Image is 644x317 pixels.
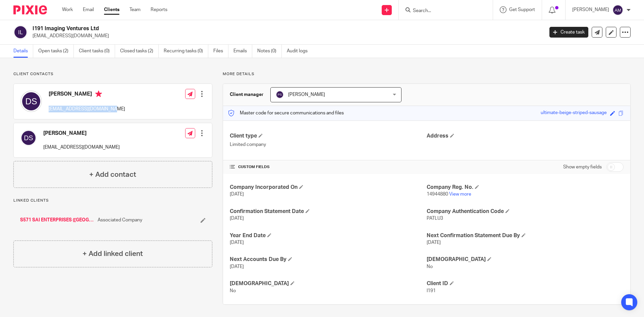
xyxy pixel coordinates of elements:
[228,110,344,116] p: Master code for secure communications and files
[288,92,325,97] span: [PERSON_NAME]
[427,184,624,191] h4: Company Reg. No.
[427,133,624,140] h4: Address
[151,6,167,13] a: Reports
[449,192,471,197] a: View more
[223,71,631,77] p: More details
[287,45,313,58] a: Audit logs
[427,256,624,263] h4: [DEMOGRAPHIC_DATA]
[13,25,28,39] img: svg%3E
[230,264,244,269] span: [DATE]
[13,5,47,14] img: Pixie
[98,217,142,223] span: Associated Company
[427,264,433,269] span: No
[43,144,120,151] p: [EMAIL_ADDRESS][DOMAIN_NAME]
[276,91,284,99] img: svg%3E
[572,6,609,13] p: [PERSON_NAME]
[164,45,208,58] a: Recurring tasks (0)
[49,106,125,112] p: [EMAIL_ADDRESS][DOMAIN_NAME]
[33,25,438,32] h2: I191 Imaging Ventures Ltd
[230,91,264,98] h3: Client manager
[79,45,115,58] a: Client tasks (0)
[230,141,427,148] p: Limited company
[427,288,436,293] span: I191
[20,217,94,223] a: S571 SAI ENTERPRISES ([GEOGRAPHIC_DATA]) LTD
[230,280,427,287] h4: [DEMOGRAPHIC_DATA]
[233,45,252,58] a: Emails
[13,198,212,203] p: Linked clients
[83,249,143,259] h4: + Add linked client
[33,33,539,39] p: [EMAIL_ADDRESS][DOMAIN_NAME]
[230,184,427,191] h4: Company Incorporated On
[427,280,624,287] h4: Client ID
[230,256,427,263] h4: Next Accounts Due By
[549,27,588,38] a: Create task
[427,216,443,221] span: PATLU3
[129,6,141,13] a: Team
[95,91,102,97] i: Primary
[427,232,624,239] h4: Next Confirmation Statement Due By
[563,164,602,170] label: Show empty fields
[13,71,212,77] p: Client contacts
[20,130,37,146] img: svg%3E
[104,6,119,13] a: Clients
[230,232,427,239] h4: Year End Date
[427,208,624,215] h4: Company Authentication Code
[213,45,228,58] a: Files
[38,45,74,58] a: Open tasks (2)
[120,45,159,58] a: Closed tasks (2)
[257,45,282,58] a: Notes (0)
[62,6,73,13] a: Work
[230,216,244,221] span: [DATE]
[230,288,236,293] span: No
[83,6,94,13] a: Email
[89,169,136,180] h4: + Add contact
[230,208,427,215] h4: Confirmation Statement Date
[230,240,244,245] span: [DATE]
[230,192,244,197] span: [DATE]
[412,8,473,14] input: Search
[427,240,441,245] span: [DATE]
[541,109,607,117] div: ultimate-beige-striped-sausage
[230,133,427,140] h4: Client type
[509,7,535,12] span: Get Support
[427,192,448,197] span: 14944880
[20,91,42,112] img: svg%3E
[612,5,623,15] img: svg%3E
[230,164,427,170] h4: CUSTOM FIELDS
[13,45,33,58] a: Details
[49,91,125,99] h4: [PERSON_NAME]
[43,130,120,137] h4: [PERSON_NAME]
